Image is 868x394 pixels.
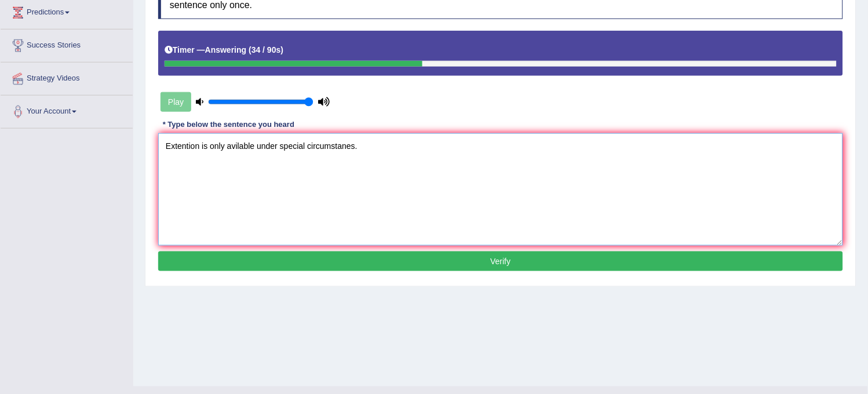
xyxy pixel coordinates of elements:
b: Answering [205,45,247,54]
a: Your Account [1,96,133,125]
a: Strategy Videos [1,63,133,92]
h5: Timer — [165,46,283,54]
button: Verify [158,251,843,271]
a: Success Stories [1,30,133,59]
b: ( [249,45,251,54]
b: ) [281,45,284,54]
div: * Type below the sentence you heard [158,119,299,130]
b: 34 / 90s [251,45,281,54]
